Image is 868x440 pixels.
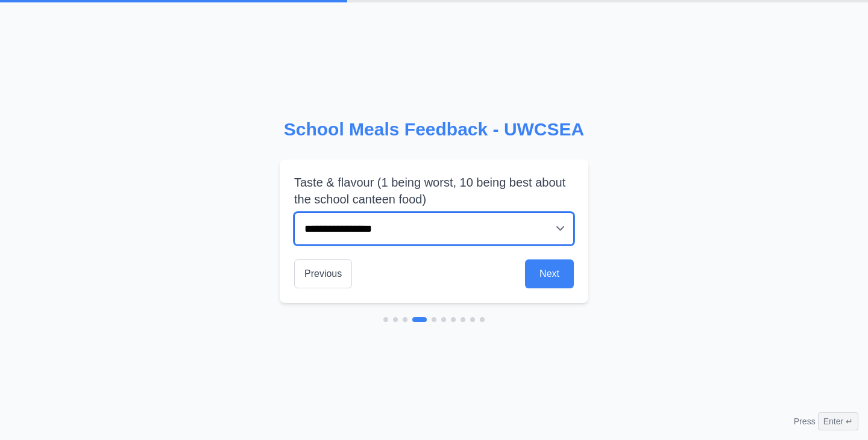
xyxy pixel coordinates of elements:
[294,259,352,288] button: Previous
[794,412,858,430] div: Press
[280,119,588,140] h2: School Meals Feedback - UWCSEA
[525,259,574,288] button: Next
[294,174,574,208] label: Taste & flavour (1 being worst, 10 being best about the school canteen food)
[818,412,858,430] span: Enter ↵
